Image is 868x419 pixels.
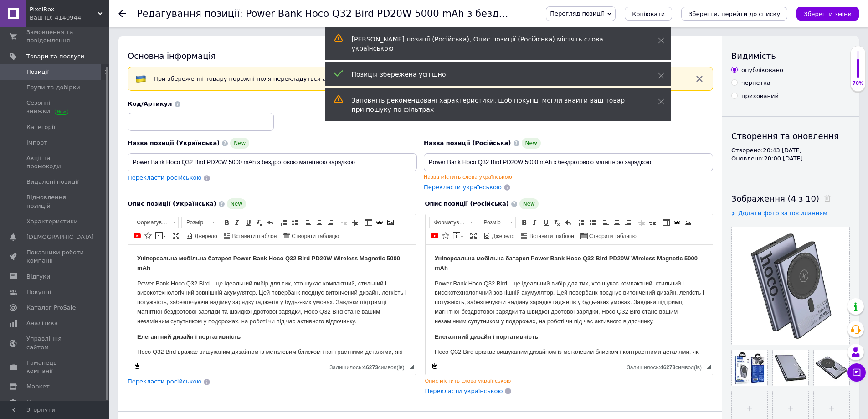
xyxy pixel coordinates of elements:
a: Вставити шаблон [519,231,575,241]
span: Характеристики [26,217,78,226]
span: Товари та послуги [26,52,84,61]
span: Позиції [26,68,49,76]
a: Додати відео з YouTube [132,231,142,241]
div: Кiлькiсть символiв [329,362,409,371]
a: Додати відео з YouTube [430,231,440,241]
a: Створити таблицю [282,231,340,241]
a: Таблиця [364,217,374,228]
iframe: Редактор, 52B97659-1FC7-4F52-9E62-327D85D4CFC2 [426,245,713,359]
a: Форматування [429,217,476,228]
div: [PERSON_NAME] позиції (Російська), Опис позиції (Російська) містять слова українською [352,35,635,53]
a: Повернути (Ctrl+Z) [563,217,573,228]
p: Hoco Q32 Bird вражає вишуканим дизайном із металевим блиском і контрастними деталями, які надають... [9,103,278,150]
span: Код/Артикул [128,100,172,107]
a: Максимізувати [468,231,478,241]
a: Вставити повідомлення [154,231,167,241]
span: Налаштування [26,398,73,406]
span: Замовлення та повідомлення [26,28,84,45]
a: Джерело [185,231,219,241]
a: Видалити форматування [254,217,264,228]
a: Вставити/видалити нумерований список [576,217,586,228]
div: Заповніть рекомендовані характеристики, щоб покупці могли знайти ваш товар при пошуку по фільтрах [352,96,635,114]
input: Наприклад, H&M жіноча сукня зелена 38 розмір вечірня максі з блискітками [128,153,417,171]
button: Копіювати [625,7,672,21]
span: [DEMOGRAPHIC_DATA] [26,233,94,241]
p: Power Bank Hoco Q32 Bird – це ідеальний вибір для тих, хто шукає компактний, стильний і високотех... [9,34,278,82]
span: Опис позиції (Українська) [128,200,216,207]
span: New [522,138,541,149]
span: Вставити шаблон [231,233,277,240]
a: Повернути (Ctrl+Z) [265,217,275,228]
a: Джерело [482,231,516,241]
a: Вставити іконку [143,231,153,241]
span: Каталог ProSale [26,304,76,312]
div: Позиція збережена успішно [352,70,635,79]
span: 46273 [660,364,675,371]
iframe: Редактор, B7F68E90-80CA-4DCD-8407-10F23376C28E [128,245,416,359]
span: Відновлення позицій [26,193,84,210]
a: Курсив (Ctrl+I) [232,217,242,228]
a: Зменшити відступ [637,217,647,228]
button: Зберегти зміни [796,7,859,21]
span: Видалені позиції [26,178,79,186]
div: Зображення (4 з 10) [731,193,850,204]
span: Копіювати [632,10,665,17]
span: Категорії [26,123,55,131]
span: PixelBox [30,5,98,14]
span: New [227,198,246,209]
span: Відгуки [26,273,50,281]
div: прихований [741,92,779,100]
span: Форматування [132,217,169,228]
div: 70% [851,80,865,87]
a: Таблиця [661,217,671,228]
strong: Універсальна мобільна батарея Power Bank Hoco Q32 Bird PD20W Wireless Magnetic 5000 mAh [9,10,272,26]
span: Перекласти українською [424,184,502,191]
a: Вставити/видалити маркований список [290,217,300,228]
span: Перегляд позиції [550,10,604,17]
a: Вставити/Редагувати посилання (Ctrl+L) [375,217,385,228]
span: Назва позиції (Українська) [128,140,220,146]
a: Зображення [385,217,395,228]
div: Опис містить слова українською [425,378,714,384]
a: Вставити шаблон [222,231,278,241]
div: Кiлькiсть символiв [627,362,706,371]
i: Зберегти зміни [804,10,852,17]
div: Основна інформація [128,50,713,62]
a: Збільшити відступ [647,217,657,228]
input: Наприклад, H&M жіноча сукня зелена 38 розмір вечірня максі з блискітками [424,153,713,171]
span: При збереженні товару порожні поля перекладуться автоматично. Щоб вручну відправити поле на перек... [154,75,643,82]
button: Зберегти, перейти до списку [681,7,787,21]
div: Створено: 20:43 [DATE] [731,146,850,155]
a: Максимізувати [171,231,181,241]
div: опубліковано [741,66,783,74]
span: Імпорт [26,139,47,147]
a: Зробити резервну копію зараз [430,361,440,371]
span: Джерело [491,233,515,240]
span: Форматування [430,217,467,228]
a: Курсив (Ctrl+I) [530,217,540,228]
a: Вставити іконку [441,231,451,241]
a: По лівому краю [303,217,313,228]
a: Розмір [479,217,516,228]
div: Оновлено: 20:00 [DATE] [731,155,850,163]
span: Опис позиції (Російська) [425,200,509,207]
img: :flag-ua: [135,73,146,84]
span: Групи та добірки [26,83,80,92]
a: Зробити резервну копію зараз [132,361,142,371]
span: Гаманець компанії [26,359,84,375]
a: Жирний (Ctrl+B) [519,217,529,228]
div: Видимість [731,50,850,62]
div: Ваш ID: 4140944 [30,14,109,22]
span: Сезонні знижки [26,99,84,115]
a: Вставити/видалити маркований список [587,217,597,228]
a: Вставити/видалити нумерований список [279,217,289,228]
a: Вставити повідомлення [452,231,465,241]
span: Додати фото за посиланням [738,210,827,217]
a: Підкреслений (Ctrl+U) [243,217,253,228]
strong: Елегантний дизайн і портативність [9,88,113,95]
button: Чат з покупцем [847,363,866,382]
i: Зберегти, перейти до списку [688,10,780,17]
a: Підкреслений (Ctrl+U) [541,217,551,228]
